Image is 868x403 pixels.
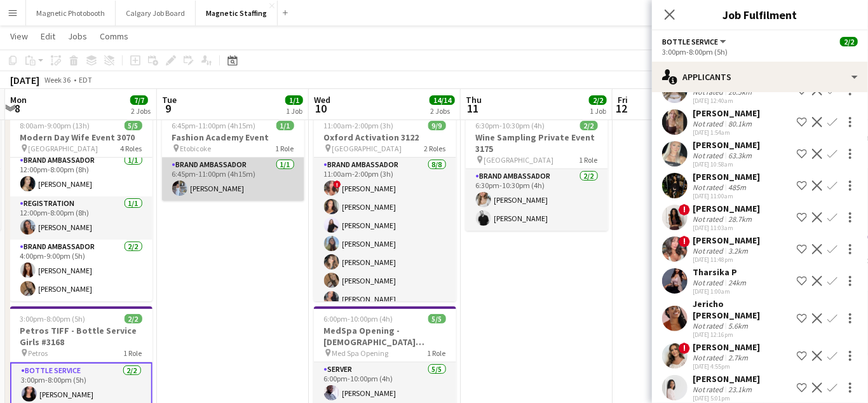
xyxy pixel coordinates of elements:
span: 6:45pm-11:00pm (4h15m) [172,121,256,130]
div: [DATE] 4:55pm [693,362,760,371]
div: Not rated [693,182,726,192]
span: Week 36 [42,75,74,85]
div: [PERSON_NAME] [693,139,760,151]
span: 5/5 [428,314,446,324]
span: 1 Role [276,144,294,153]
div: 26.5km [726,87,754,97]
span: 2/2 [840,37,858,46]
div: [DATE] 10:58am [693,160,760,168]
div: 1 Job [286,106,302,116]
div: 2 Jobs [131,106,151,116]
div: 5.6km [726,321,750,331]
div: 1 Job [590,106,606,116]
a: Jobs [63,28,92,44]
span: 6:00pm-10:00pm (4h) [324,314,393,324]
a: Comms [95,28,133,44]
div: 3:00pm-8:00pm (5h) [662,47,858,57]
span: Wed [314,94,330,106]
div: [DATE] 11:00am [693,192,760,200]
div: [PERSON_NAME] [693,341,760,353]
app-card-role: Brand Ambassador2/24:00pm-9:00pm (5h)[PERSON_NAME][PERSON_NAME] [10,240,153,301]
h3: Modern Day Wife Event 3070 [10,132,153,143]
div: [DATE] 11:03am [693,224,760,232]
div: [DATE] 11:48pm [693,256,760,264]
app-card-role: Registration1/112:00pm-8:00pm (8h)[PERSON_NAME] [10,196,153,240]
app-card-role: Brand Ambassador1/16:45pm-11:00pm (4h15m)[PERSON_NAME] [162,158,304,201]
span: 4 Roles [121,144,142,153]
span: [GEOGRAPHIC_DATA] [332,144,402,153]
div: Applicants [652,62,868,92]
div: EDT [79,75,92,85]
div: 24km [726,278,749,287]
button: Calgary Job Board [116,1,196,25]
span: View [10,31,28,42]
div: Jericho [PERSON_NAME] [693,298,792,321]
span: 2/2 [580,121,598,130]
span: 5/5 [125,121,142,130]
button: Magnetic Staffing [196,1,278,25]
div: 28.7km [726,214,754,224]
span: ! [679,236,690,247]
span: ! [334,181,341,188]
div: [DATE] 1:54am [693,128,760,137]
span: 1 Role [124,348,142,358]
div: Not rated [693,385,726,394]
div: [PERSON_NAME] [693,373,760,385]
span: 3:00pm-8:00pm (5h) [20,314,86,324]
div: 6:45pm-11:00pm (4h15m)1/1Fashion Academy Event Etobicoke1 RoleBrand Ambassador1/16:45pm-11:00pm (... [162,113,304,201]
a: View [5,28,33,44]
span: 11:00am-2:00pm (3h) [324,121,394,130]
span: Comms [100,31,128,42]
div: Not rated [693,321,726,331]
span: Mon [10,94,27,106]
div: [PERSON_NAME] [693,171,760,182]
span: 1/1 [276,121,294,130]
span: 9 [160,101,177,116]
span: Jobs [68,31,87,42]
h3: Petros TIFF - Bottle Service Girls #3168 [10,325,153,348]
span: 2/2 [589,95,607,105]
app-job-card: 8:00am-9:00pm (13h)5/5Modern Day Wife Event 3070 [GEOGRAPHIC_DATA]4 RolesBrand Ambassador1/18:00a... [10,113,153,301]
div: 3.2km [726,246,750,256]
span: [GEOGRAPHIC_DATA] [484,155,554,165]
h3: MedSpa Opening - [DEMOGRAPHIC_DATA] Servers / Models [314,325,456,348]
app-card-role: Brand Ambassador8/811:00am-2:00pm (3h)![PERSON_NAME][PERSON_NAME][PERSON_NAME][PERSON_NAME][PERSO... [314,158,456,334]
h3: Oxford Activation 3122 [314,132,456,143]
div: [DATE] 12:40am [693,97,760,105]
div: 485m [726,182,749,192]
app-job-card: 11:00am-2:00pm (3h)9/9Oxford Activation 3122 [GEOGRAPHIC_DATA]2 RolesBrand Ambassador8/811:00am-2... [314,113,456,301]
span: 1/1 [285,95,303,105]
a: Edit [36,28,60,44]
button: Magnetic Photobooth [26,1,116,25]
div: Not rated [693,246,726,256]
span: [GEOGRAPHIC_DATA] [29,144,98,153]
span: 11 [464,101,482,116]
div: 80.1km [726,119,754,128]
app-job-card: 6:30pm-10:30pm (4h)2/2Wine Sampling Private Event 3175 [GEOGRAPHIC_DATA]1 RoleBrand Ambassador2/2... [466,113,608,231]
span: 6:30pm-10:30pm (4h) [476,121,545,130]
button: Bottle Service [662,37,728,46]
div: 2.7km [726,353,750,362]
span: Petros [29,348,48,358]
app-card-role: Brand Ambassador1/112:00pm-8:00pm (8h)[PERSON_NAME] [10,153,153,196]
span: 14/14 [430,95,455,105]
span: ! [679,204,690,215]
h3: Wine Sampling Private Event 3175 [466,132,608,154]
div: Not rated [693,87,726,97]
span: 1 Role [580,155,598,165]
div: Not rated [693,151,726,160]
div: [DATE] [10,74,39,86]
div: [DATE] 12:16pm [693,331,792,339]
span: Bottle Service [662,37,718,46]
span: Fri [618,94,628,106]
span: 12 [616,101,628,116]
div: [PERSON_NAME] [693,235,760,246]
div: Not rated [693,119,726,128]
span: 10 [312,101,330,116]
h3: Job Fulfilment [652,6,868,23]
div: 2 Jobs [430,106,454,116]
span: 2 Roles [424,144,446,153]
span: 8:00am-9:00pm (13h) [20,121,90,130]
div: [DATE] 1:00am [693,287,749,296]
